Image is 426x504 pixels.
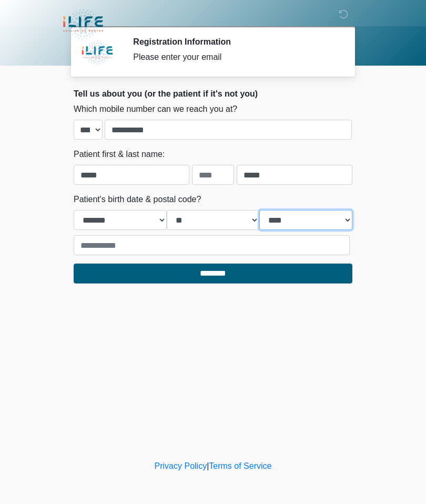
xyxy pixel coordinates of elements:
label: Which mobile number can we reach you at? [74,103,237,115]
img: Agent Avatar [82,37,113,68]
a: Privacy Policy [155,461,207,470]
a: | [207,461,209,470]
div: Please enter your email [133,51,337,64]
a: Terms of Service [209,461,271,470]
label: Patient's birth date & postal code? [74,193,201,206]
img: iLIFE Anti-Aging Center Logo [63,8,103,41]
label: Patient first & last name: [74,148,165,161]
h2: Tell us about you (or the patient if it's not you) [74,89,352,99]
